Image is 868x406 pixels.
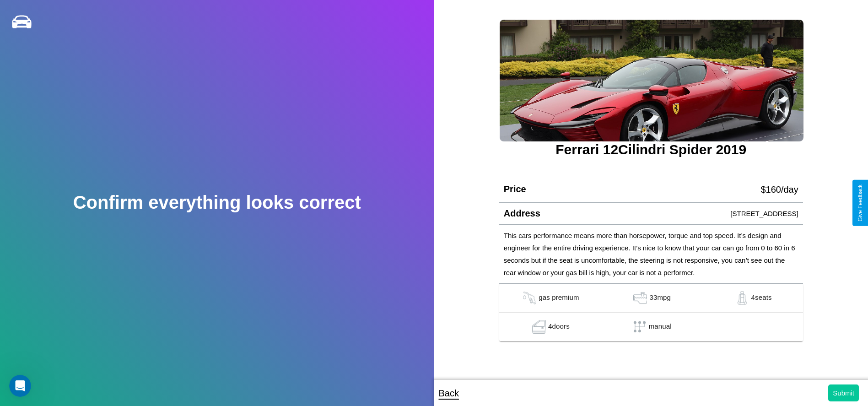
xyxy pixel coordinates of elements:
[73,192,361,213] h2: Confirm everything looks correct
[439,385,459,401] p: Back
[530,320,548,334] img: gas
[504,208,540,219] h4: Address
[548,320,570,334] p: 4 doors
[520,291,539,305] img: gas
[828,384,859,401] button: Submit
[631,291,649,305] img: gas
[504,229,798,279] p: This cars performance means more than horsepower, torque and top speed. It’s design and engineer ...
[9,375,31,397] iframe: Intercom live chat
[857,184,863,222] div: Give Feedback
[751,291,772,305] p: 4 seats
[499,284,803,341] table: simple table
[733,291,751,305] img: gas
[649,291,671,305] p: 33 mpg
[649,320,672,334] p: manual
[504,184,526,195] h4: Price
[539,291,579,305] p: gas premium
[730,207,798,220] p: [STREET_ADDRESS]
[760,181,798,198] p: $ 160 /day
[499,142,803,157] h3: Ferrari 12Cilindri Spider 2019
